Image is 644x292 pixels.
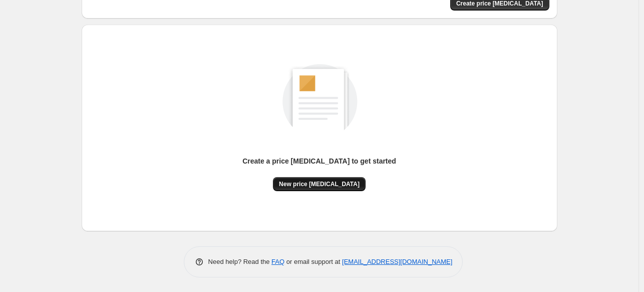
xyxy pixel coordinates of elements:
[242,156,396,166] p: Create a price [MEDICAL_DATA] to get started
[271,258,284,265] a: FAQ
[279,180,360,188] span: New price [MEDICAL_DATA]
[284,258,342,265] span: or email support at
[273,177,366,191] button: New price [MEDICAL_DATA]
[208,258,272,265] span: Need help? Read the
[342,258,452,265] a: [EMAIL_ADDRESS][DOMAIN_NAME]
